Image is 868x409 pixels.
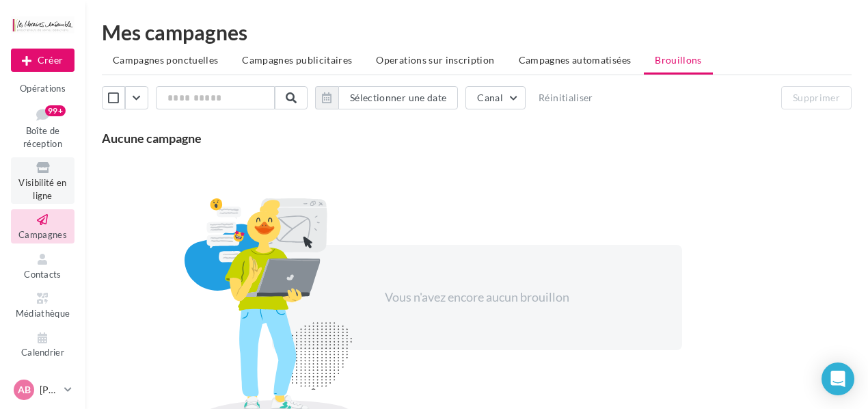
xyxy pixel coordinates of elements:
a: AB [PERSON_NAME] [11,377,74,403]
span: Visibilité en ligne [18,177,66,201]
a: Contacts [11,249,74,282]
a: Campagnes [11,209,74,243]
button: Réinitialiser [533,90,599,106]
div: Mes campagnes [102,22,852,42]
span: Campagnes automatisées [519,54,632,66]
span: Médiathèque [16,308,70,319]
a: Médiathèque [11,288,74,321]
a: Calendrier [11,328,74,361]
a: Opérations [11,63,74,96]
button: Créer [11,49,74,72]
span: Calendrier [21,347,64,358]
div: Vous n'avez encore aucun brouillon [360,289,595,306]
button: Sélectionner une date [315,86,458,109]
a: Visibilité en ligne [11,157,74,204]
span: Aucune campagne [102,131,202,146]
button: Canal [465,86,526,109]
span: Opérations [20,83,66,94]
div: Nouvelle campagne [11,49,74,72]
span: Campagnes ponctuelles [113,54,218,66]
span: Boîte de réception [23,125,62,149]
button: Supprimer [781,86,852,109]
button: Sélectionner une date [338,86,458,109]
span: Contacts [24,269,62,280]
div: 99+ [45,105,66,116]
div: Open Intercom Messenger [822,362,854,395]
span: Campagnes [18,229,67,240]
a: Boîte de réception99+ [11,103,74,153]
span: Operations sur inscription [376,54,494,66]
span: AB [18,383,31,397]
span: Campagnes publicitaires [242,54,352,66]
p: [PERSON_NAME] [40,383,59,397]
